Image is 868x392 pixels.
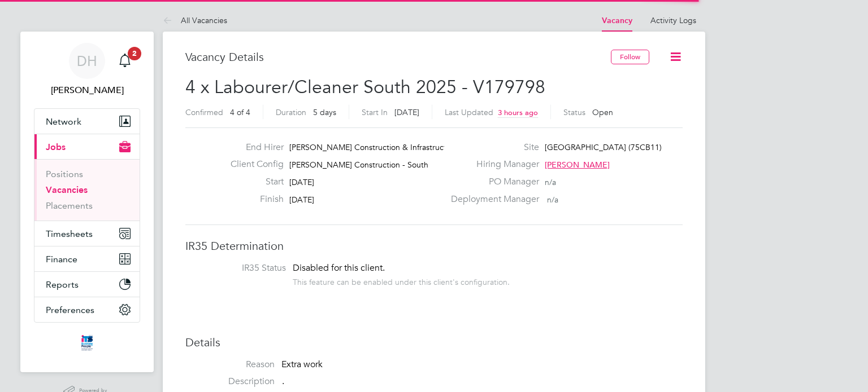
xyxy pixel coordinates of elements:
[592,107,613,117] span: Open
[46,169,83,179] a: Positions
[362,107,388,117] label: Start In
[602,16,632,25] a: Vacancy
[563,107,585,117] label: Status
[34,246,140,271] button: Finance
[289,160,428,170] span: [PERSON_NAME] Construction - South
[445,107,493,117] label: Last Updated
[611,50,649,64] button: Follow
[394,107,419,117] span: [DATE]
[185,359,275,371] label: Reason
[197,262,286,274] label: IR35 Status
[185,76,545,98] span: 4 x Labourer/Cleaner South 2025 - V179798
[34,134,140,159] button: Jobs
[34,272,140,297] button: Reports
[185,50,611,64] h3: Vacancy Details
[46,305,94,315] span: Preferences
[46,142,66,152] span: Jobs
[545,142,662,152] span: [GEOGRAPHIC_DATA] (75CB11)
[77,54,97,68] span: DH
[222,176,284,188] label: Start
[289,142,454,152] span: [PERSON_NAME] Construction & Infrastruct…
[547,195,558,205] span: n/a
[289,177,314,187] span: [DATE]
[444,176,539,188] label: PO Manager
[545,160,610,170] span: [PERSON_NAME]
[282,376,683,387] p: .
[46,228,93,239] span: Timesheets
[185,107,223,117] label: Confirmed
[163,15,227,25] a: All Vacancies
[79,334,95,352] img: itsconstruction-logo-retina.png
[34,159,140,221] div: Jobs
[444,193,539,205] label: Deployment Manager
[34,334,140,352] a: Go to home page
[46,200,93,211] a: Placements
[185,376,275,387] label: Description
[222,142,284,153] label: End Hirer
[293,274,510,287] div: This feature can be enabled under this client's configuration.
[34,221,140,246] button: Timesheets
[281,359,323,370] span: Extra work
[128,47,141,60] span: 2
[34,43,140,97] a: DH[PERSON_NAME]
[444,158,539,170] label: Hiring Manager
[34,297,140,322] button: Preferences
[46,254,77,265] span: Finance
[34,83,140,97] span: Daniel Hayward
[293,262,385,274] span: Disabled for this client.
[46,184,88,195] a: Vacancies
[222,158,284,170] label: Client Config
[114,43,136,79] a: 2
[20,32,154,372] nav: Main navigation
[289,195,314,205] span: [DATE]
[222,193,284,205] label: Finish
[46,279,79,290] span: Reports
[230,107,250,117] span: 4 of 4
[650,15,696,25] a: Activity Logs
[313,107,336,117] span: 5 days
[46,116,81,127] span: Network
[276,107,306,117] label: Duration
[545,177,556,187] span: n/a
[34,109,140,134] button: Network
[185,335,683,350] h3: Details
[498,108,538,117] span: 3 hours ago
[185,239,683,253] h3: IR35 Determination
[444,142,539,153] label: Site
